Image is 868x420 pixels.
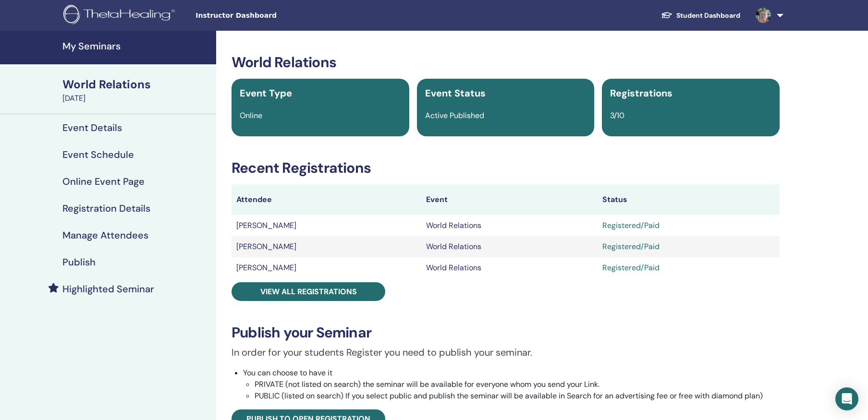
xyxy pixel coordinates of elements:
h3: Publish your Seminar [232,324,780,341]
h4: My Seminars [62,40,210,52]
li: PRIVATE (not listed on search) the seminar will be available for everyone whom you send your Link. [255,379,780,390]
h4: Publish [62,256,96,268]
td: World Relations [421,236,598,257]
td: [PERSON_NAME] [232,257,421,278]
div: [DATE] [62,93,210,104]
h4: Event Details [62,122,122,133]
h4: Event Schedule [62,149,134,160]
li: PUBLIC (listed on search) If you select public and publish the seminar will be available in Searc... [255,390,780,402]
img: logo.png [63,5,178,26]
th: Status [598,184,779,215]
th: Attendee [232,184,421,215]
span: 3/10 [610,110,624,120]
th: Event [421,184,598,215]
h3: Recent Registrations [232,159,780,177]
a: View all registrations [232,282,385,301]
img: default.png [756,8,771,23]
span: Online [240,110,262,120]
h3: World Relations [232,54,780,71]
td: World Relations [421,215,598,236]
span: Event Type [240,87,292,99]
td: [PERSON_NAME] [232,236,421,257]
p: In order for your students Register you need to publish your seminar. [232,345,780,360]
span: Event Status [425,87,486,99]
div: Open Intercom Messenger [835,387,858,410]
div: Registered/Paid [602,220,774,231]
h4: Online Event Page [62,176,145,187]
h4: Highlighted Seminar [62,283,154,295]
div: Registered/Paid [602,241,774,252]
span: Active Published [425,110,484,120]
div: Registered/Paid [602,262,774,274]
td: [PERSON_NAME] [232,215,421,236]
a: Student Dashboard [653,7,748,24]
div: World Relations [62,76,210,93]
h4: Manage Attendees [62,229,148,241]
h4: Registration Details [62,203,150,214]
span: View all registrations [260,287,357,297]
span: Registrations [610,87,672,99]
a: World Relations[DATE] [57,76,216,104]
img: graduation-cap-white.svg [661,11,672,19]
li: You can choose to have it [243,367,780,402]
td: World Relations [421,257,598,278]
span: Instructor Dashboard [196,11,340,21]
